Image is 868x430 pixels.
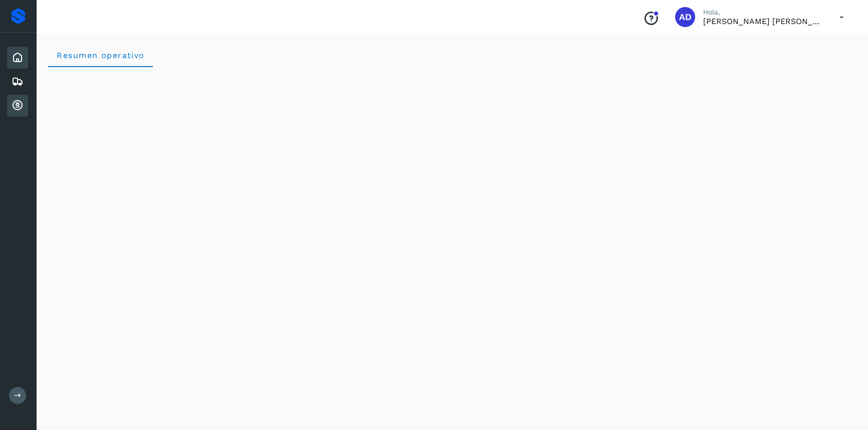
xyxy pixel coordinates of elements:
div: Cuentas por cobrar [7,95,28,117]
p: ALMA DELIA CASTAÑEDA MERCADO [703,17,823,26]
div: Inicio [7,47,28,69]
p: Hola, [703,8,823,17]
span: Resumen operativo [56,51,145,60]
div: Embarques [7,71,28,93]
